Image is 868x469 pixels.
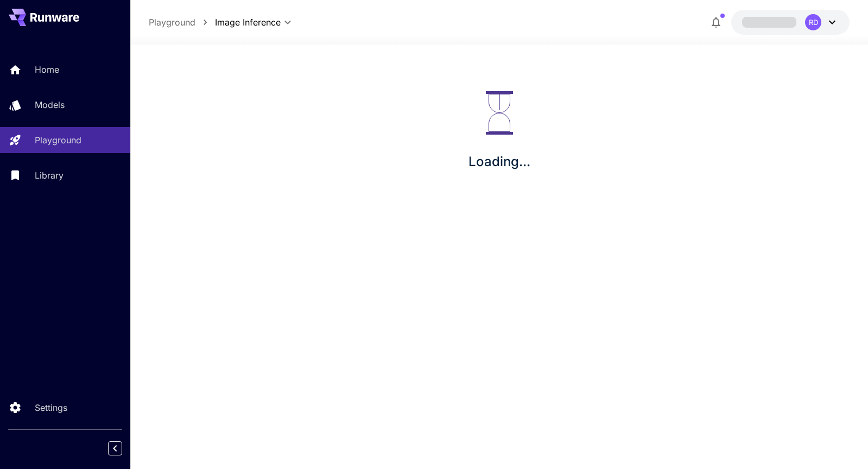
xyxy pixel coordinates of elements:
[108,441,122,455] button: Collapse sidebar
[805,14,821,30] div: RD
[149,16,195,29] a: Playground
[35,401,67,414] p: Settings
[35,134,81,147] p: Playground
[468,152,530,172] p: Loading...
[116,439,130,458] div: Collapse sidebar
[149,16,215,29] nav: breadcrumb
[35,98,65,111] p: Models
[215,16,281,29] span: Image Inference
[731,10,850,35] button: RD
[35,169,64,182] p: Library
[35,63,59,76] p: Home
